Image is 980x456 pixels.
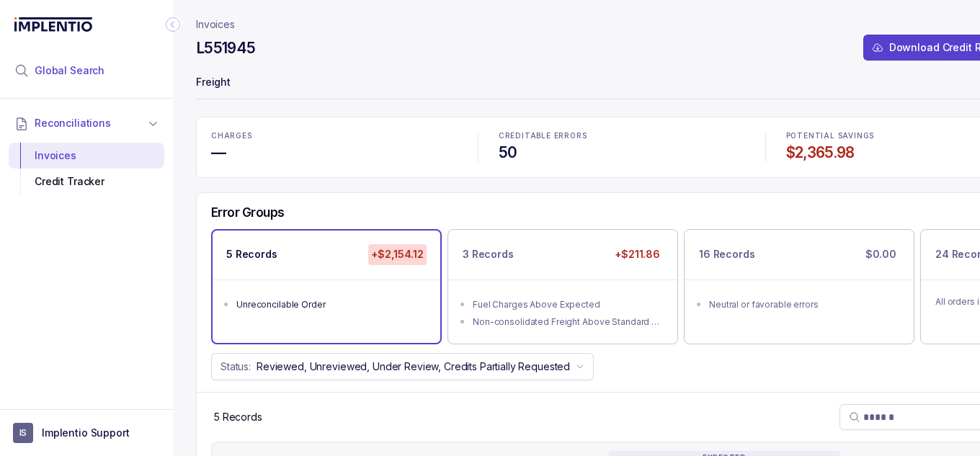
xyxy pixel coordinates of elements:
h4: — [211,143,458,163]
div: Neutral or favorable errors [709,298,898,312]
p: CREDITABLE ERRORS [499,132,745,140]
h4: 50 [499,143,745,163]
p: 16 Records [699,247,755,261]
p: 3 Records [463,247,514,261]
p: Reviewed, Unreviewed, Under Review, Credits Partially Requested [257,359,570,374]
a: Invoices [196,17,235,32]
p: Status: [220,359,251,374]
div: Reconciliations [9,140,164,198]
p: +$2,154.12 [368,244,427,264]
p: 5 Records [214,410,262,424]
div: Non-consolidated Freight Above Standard Deviation [473,315,661,329]
div: Unreconcilable Order [236,298,425,312]
div: Remaining page entries [214,410,262,424]
span: User initials [13,423,33,443]
h5: Error Groups [211,205,285,220]
p: +$211.86 [612,244,663,264]
p: Implentio Support [42,426,130,440]
h4: L551945 [196,38,256,58]
div: Credit Tracker [20,169,153,195]
p: $0.00 [863,244,899,264]
div: Collapse Icon [164,16,182,33]
button: Reconciliations [9,107,164,139]
nav: breadcrumb [196,17,235,32]
p: CHARGES [211,132,458,140]
span: Reconciliations [35,116,111,130]
button: User initialsImplentio Support [13,423,160,443]
button: Status:Reviewed, Unreviewed, Under Review, Credits Partially Requested [211,353,594,380]
div: Fuel Charges Above Expected [473,298,661,312]
p: 5 Records [226,247,277,261]
span: Global Search [35,63,104,78]
div: Invoices [20,143,153,169]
